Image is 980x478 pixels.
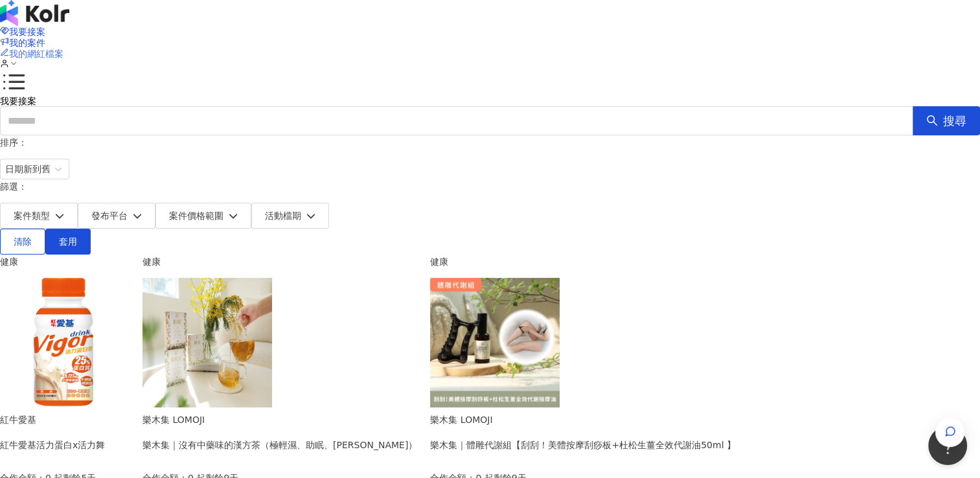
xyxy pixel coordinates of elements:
button: 搜尋 [913,106,980,135]
span: search [926,115,938,126]
span: 套用 [59,236,77,247]
span: 我的網紅檔案 [9,49,63,59]
button: 活動檔期 [251,203,329,229]
iframe: Help Scout Beacon - Open [928,426,967,465]
button: 案件價格範圍 [155,203,251,229]
span: 搜尋 [943,114,966,128]
span: 發布平台 [91,211,128,221]
span: 我要接案 [9,27,45,37]
div: 樂木集｜體雕代謝組【刮刮！美體按摩刮痧板+杜松生薑全效代謝油50ml 】 [430,438,736,452]
button: 發布平台 [78,203,155,229]
span: 案件類型 [14,211,50,221]
span: 案件價格範圍 [169,211,223,221]
div: 健康 [430,255,736,269]
div: 健康 [142,255,417,269]
span: 我的案件 [9,38,45,48]
img: 體雕代謝組【刮刮！美體按摩刮痧板+杜松生薑全效代謝油50ml 】 [430,278,560,407]
span: 活動檔期 [265,211,301,221]
img: 樂木集｜沒有中藥味的漢方茶（極輕濕、助眠、亮妍） [142,278,272,407]
button: 套用 [45,229,91,255]
div: 樂木集｜沒有中藥味的漢方茶（極輕濕、助眠、[PERSON_NAME]） [142,438,417,452]
div: 樂木集 LOMOJI [430,413,736,427]
div: 樂木集 LOMOJI [142,413,417,427]
span: 清除 [14,236,32,247]
span: 日期新到舊 [5,159,64,179]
